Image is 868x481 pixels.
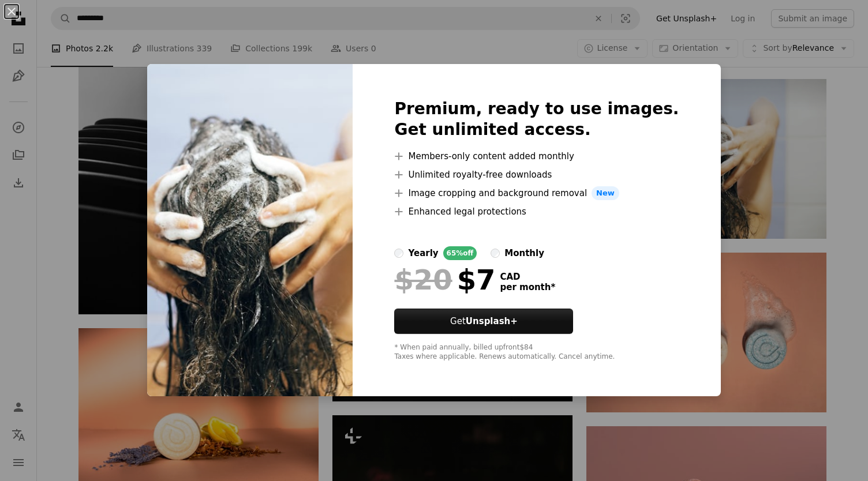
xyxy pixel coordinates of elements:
h2: Premium, ready to use images. Get unlimited access. [394,99,679,140]
li: Members-only content added monthly [394,149,679,163]
img: premium_photo-1661380969639-67345560fd97 [147,64,353,396]
input: yearly65%off [394,249,403,258]
input: monthly [491,249,500,258]
div: monthly [504,246,544,260]
li: Image cropping and background removal [394,186,679,200]
div: * When paid annually, billed upfront $84 Taxes where applicable. Renews automatically. Cancel any... [394,343,679,362]
span: $20 [394,265,452,295]
div: yearly [408,246,438,260]
span: CAD [500,272,555,282]
div: $7 [394,265,495,295]
span: New [592,186,619,200]
div: 65% off [443,246,477,260]
strong: Unsplash+ [466,316,518,326]
li: Enhanced legal protections [394,205,679,219]
li: Unlimited royalty-free downloads [394,168,679,182]
button: GetUnsplash+ [394,309,573,334]
span: per month * [500,282,555,292]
